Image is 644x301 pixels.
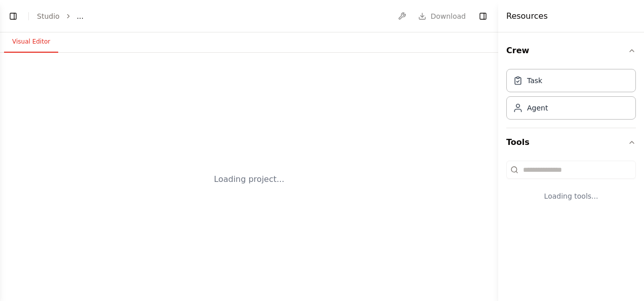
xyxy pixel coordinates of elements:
[506,36,636,65] button: Crew
[77,11,84,21] span: ...
[4,31,58,53] button: Visual Editor
[527,103,548,113] div: Agent
[6,9,20,23] button: Show left sidebar
[214,173,285,185] div: Loading project...
[476,9,490,23] button: Hide right sidebar
[506,10,548,22] h4: Resources
[506,157,636,217] div: Tools
[506,65,636,128] div: Crew
[506,128,636,157] button: Tools
[527,76,542,86] div: Task
[37,11,84,21] nav: breadcrumb
[506,183,636,209] div: Loading tools...
[37,12,60,20] a: Studio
